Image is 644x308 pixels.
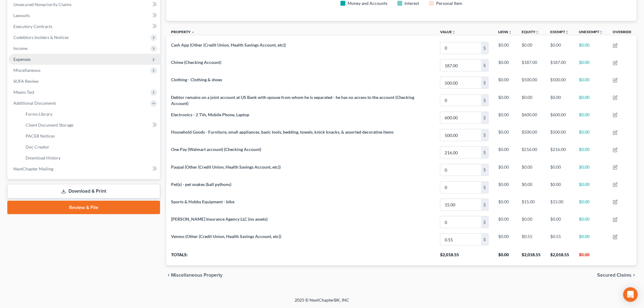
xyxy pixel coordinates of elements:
td: $0.00 [494,231,517,248]
td: $0.00 [517,179,546,196]
span: Chime (Checking Account) [171,60,221,65]
a: Doc Creator [21,142,160,152]
span: Paypal (Other (Credit Union, Health Savings Account, etc)) [171,164,281,170]
td: $15.00 [517,196,546,213]
a: PACER Notices [21,131,160,142]
span: Expenses [13,57,31,62]
td: $0.00 [574,74,608,92]
td: $500.00 [517,74,546,92]
a: Lawsuits [9,10,160,21]
span: Unsecured Nonpriority Claims [13,2,72,7]
a: Executory Contracts [9,21,160,32]
input: 0.00 [440,60,481,71]
td: $187.00 [546,57,574,74]
td: $0.00 [517,39,546,57]
th: $2,018.55 [517,248,546,265]
td: $187.00 [517,57,546,74]
div: $ [481,112,488,124]
div: $ [481,42,488,54]
div: $ [481,199,488,211]
td: $0.00 [494,213,517,231]
div: $ [481,182,488,193]
th: Totals: [166,248,435,265]
input: 0.00 [440,95,481,106]
span: Additional Documents [13,100,56,106]
td: $216.00 [517,144,546,161]
input: 0.00 [440,129,481,141]
td: $0.00 [494,92,517,109]
a: SOFA Review [9,76,160,87]
td: $0.00 [494,161,517,179]
td: $0.00 [546,92,574,109]
td: $500.00 [546,127,574,144]
td: $0.00 [494,196,517,213]
span: Executory Contracts [13,24,52,29]
div: Interest [405,0,419,6]
td: $0.55 [517,231,546,248]
span: Download History [26,155,61,160]
div: $ [481,216,488,228]
button: Secured Claims chevron_right [597,273,637,278]
span: Electronics - 2 TVs, Mobile Phone, Laptop [171,112,249,117]
td: $0.00 [546,161,574,179]
td: $0.00 [517,161,546,179]
td: $0.55 [546,231,574,248]
span: Secured Claims [597,273,632,278]
span: Miscellaneous Property [171,273,222,278]
td: $0.00 [574,109,608,126]
td: $15.00 [546,196,574,213]
th: Override [608,26,637,40]
span: Codebtors Insiders & Notices [13,35,69,40]
th: $2,018.55 [546,248,574,265]
td: $0.00 [574,213,608,231]
th: $2,018.55 [435,248,494,265]
td: $0.00 [574,57,608,74]
span: Debtor remains on a joint account at US Bank with spouse from whom he is separated - he has no ac... [171,95,414,106]
span: PACER Notices [26,133,55,138]
input: 0.00 [440,77,481,89]
span: Income [13,46,27,51]
td: $0.00 [494,127,517,144]
a: Download & Print [7,184,160,198]
div: $ [481,95,488,106]
td: $0.00 [546,39,574,57]
span: Doc Creator [26,144,49,149]
a: NextChapter Mailing [9,163,160,174]
input: 0.00 [440,112,481,124]
td: $0.00 [574,179,608,196]
input: 0.00 [440,147,481,158]
button: chevron_left Miscellaneous Property [166,273,222,278]
td: $0.00 [494,144,517,161]
td: $0.00 [494,74,517,92]
span: Venmo (Other (Credit Union, Health Savings Account, etc)) [171,234,281,239]
div: $ [481,164,488,176]
i: unfold_more [509,30,512,34]
td: $0.00 [574,196,608,213]
span: [PERSON_NAME] Insurance Agency LLC (no assets) [171,216,268,222]
span: Sports & Hobby Equipment - bike [171,199,234,204]
div: $ [481,60,488,71]
span: Client Document Storage [26,122,73,128]
a: Client Document Storage [21,120,160,131]
td: $0.00 [574,39,608,57]
td: $0.00 [546,179,574,196]
i: unfold_more [565,30,569,34]
a: Property expand_less [171,30,195,34]
div: Money and Accounts [348,0,388,6]
div: $ [481,147,488,158]
i: unfold_more [600,30,603,34]
td: $0.00 [574,127,608,144]
td: $0.00 [546,213,574,231]
a: Download History [21,152,160,163]
td: $216.00 [546,144,574,161]
a: Exemptunfold_more [551,30,569,34]
i: chevron_left [166,273,171,278]
input: 0.00 [440,234,481,245]
div: $ [481,77,488,89]
div: $ [481,234,488,245]
i: unfold_more [452,30,456,34]
i: chevron_right [632,273,637,278]
div: $ [481,129,488,141]
td: $0.00 [517,92,546,109]
a: Forms Library [21,109,160,120]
